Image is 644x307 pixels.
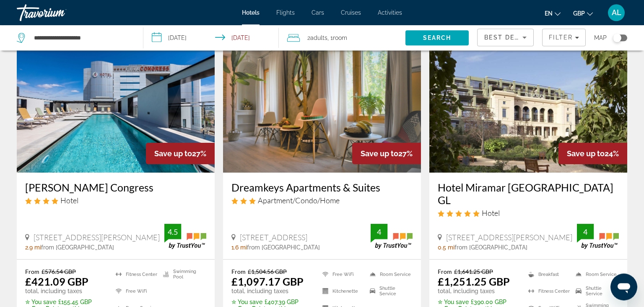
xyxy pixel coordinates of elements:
[571,268,619,281] li: Room Service
[25,181,206,194] a: [PERSON_NAME] Congress
[231,275,304,288] ins: £1,097.17 GBP
[366,268,413,281] li: Room Service
[567,149,605,158] span: Save up to
[610,273,637,300] iframe: Button to launch messaging window
[612,8,621,17] span: AL
[240,233,307,242] span: [STREET_ADDRESS]
[573,10,585,17] span: GBP
[352,143,421,164] div: 27%
[17,2,101,24] a: Travorium
[549,34,573,41] span: Filter
[223,38,421,173] img: Dreamkeys Apartments & Suites
[524,285,571,297] li: Fitness Center
[371,227,387,237] div: 4
[438,299,469,305] span: ✮ You save
[423,34,452,41] span: Search
[231,268,246,275] span: From
[524,268,571,281] li: Breakfast
[25,196,206,205] div: 4 star Hotel
[41,244,114,251] span: from [GEOGRAPHIC_DATA]
[279,25,405,50] button: Travelers: 2 adults, 0 children
[25,299,56,305] span: ✮ You save
[454,268,493,275] del: £1,641.25 GBP
[154,149,192,158] span: Save up to
[405,30,469,45] button: Search
[605,4,627,21] button: User Menu
[312,9,324,16] a: Cars
[542,29,586,46] button: Filters
[242,9,260,16] a: Hotels
[438,208,619,218] div: 5 star Hotel
[484,32,527,42] mat-select: Sort by
[438,299,518,305] p: £390.00 GBP
[231,196,413,205] div: 3 star Apartment
[248,268,287,275] del: £1,504.56 GBP
[577,227,594,237] div: 4
[25,275,88,288] ins: £421.09 GBP
[146,143,215,164] div: 27%
[366,285,413,297] li: Shuttle Service
[258,196,340,205] span: Apartment/Condo/Home
[164,224,206,249] img: TrustYou guest rating badge
[361,149,398,158] span: Save up to
[247,244,320,251] span: from [GEOGRAPHIC_DATA]
[17,38,215,173] img: Alexandre Fira Congress
[333,34,347,41] span: Room
[231,299,312,305] p: £407.39 GBP
[371,224,413,249] img: TrustYou guest rating badge
[545,7,561,19] button: Change language
[112,268,159,281] li: Fitness Center
[438,268,452,275] span: From
[164,227,181,237] div: 4.5
[327,32,347,44] span: , 1
[484,34,528,41] span: Best Deals
[33,31,130,44] input: Search hotel destination
[231,244,247,251] span: 1.6 mi
[438,181,619,206] a: Hotel Miramar [GEOGRAPHIC_DATA] GL
[594,32,607,44] span: Map
[307,32,327,44] span: 2
[482,208,500,218] span: Hotel
[573,7,593,19] button: Change currency
[438,288,518,294] p: total, including taxes
[25,268,39,275] span: From
[112,285,159,297] li: Free WiFi
[25,288,105,294] p: total, including taxes
[577,224,619,249] img: TrustYou guest rating badge
[159,268,206,281] li: Swimming Pool
[25,299,105,305] p: £155.45 GBP
[231,299,262,305] span: ✮ You save
[571,285,619,297] li: Shuttle Service
[34,233,160,242] span: [STREET_ADDRESS][PERSON_NAME]
[310,34,327,41] span: Adults
[378,9,402,16] a: Activities
[607,34,627,42] button: Toggle map
[318,285,365,297] li: Kitchenette
[438,244,454,251] span: 0.5 mi
[545,10,553,17] span: en
[231,181,413,194] a: Dreamkeys Apartments & Suites
[42,268,76,275] del: £576.54 GBP
[231,288,312,294] p: total, including taxes
[318,268,365,281] li: Free WiFi
[341,9,361,16] a: Cruises
[429,38,627,173] img: Hotel Miramar Barcelona GL
[276,9,295,16] a: Flights
[25,244,41,251] span: 2.9 mi
[558,143,627,164] div: 24%
[60,196,78,205] span: Hotel
[454,244,527,251] span: from [GEOGRAPHIC_DATA]
[438,275,510,288] ins: £1,251.25 GBP
[446,233,572,242] span: [STREET_ADDRESS][PERSON_NAME]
